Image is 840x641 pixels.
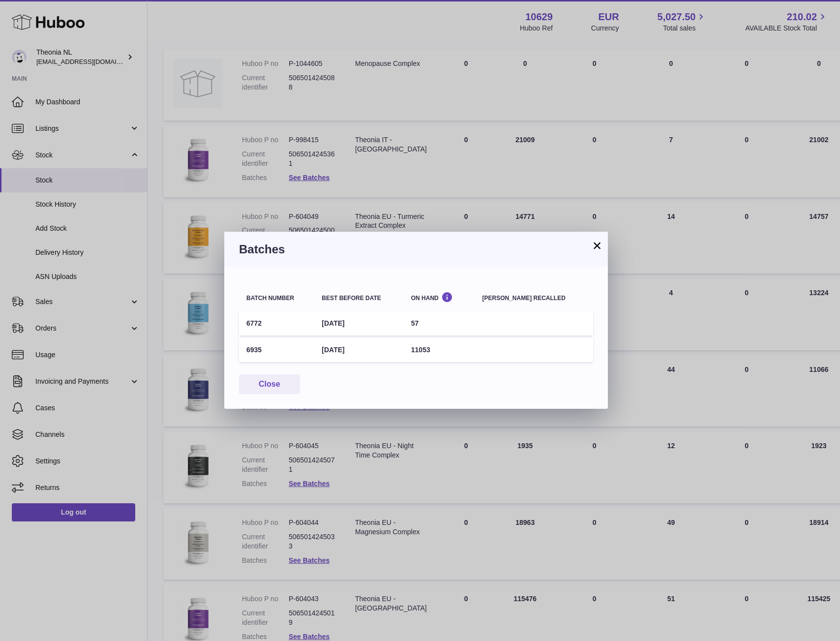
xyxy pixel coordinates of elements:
div: Best before date [322,295,396,302]
div: Batch number [246,295,307,302]
td: 57 [404,311,475,336]
td: 11053 [404,338,475,362]
button: Close [239,374,300,395]
td: 6935 [239,338,314,362]
div: On Hand [411,292,468,301]
button: × [591,240,603,251]
h3: Batches [239,242,593,257]
div: [PERSON_NAME] recalled [482,295,586,302]
td: [DATE] [314,311,403,336]
td: 6772 [239,311,314,336]
td: [DATE] [314,338,403,362]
